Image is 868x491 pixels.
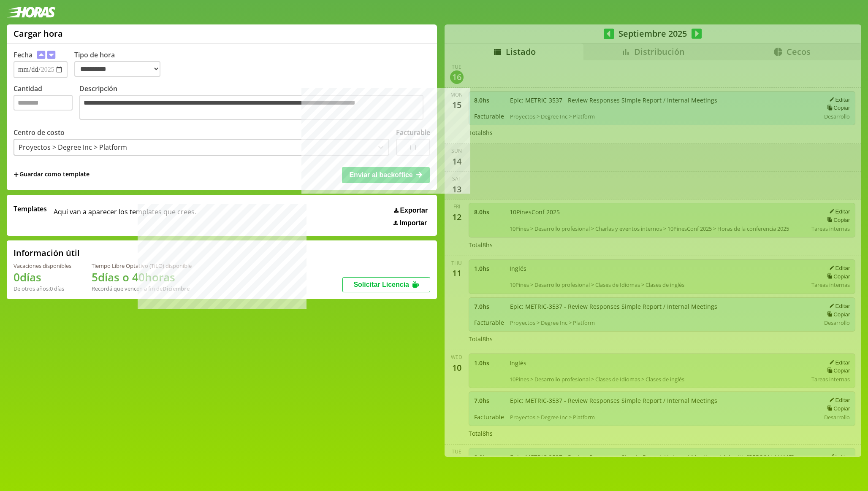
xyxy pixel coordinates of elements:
select: Tipo de hora [74,61,160,77]
div: Tiempo Libre Optativo (TiLO) disponible [92,262,192,270]
span: + [14,170,19,179]
span: Enviar al backoffice [349,171,412,178]
input: Cantidad [14,95,73,111]
textarea: Descripción [79,95,423,120]
button: Exportar [391,206,430,215]
div: Recordá que vencen a fin de [92,285,192,292]
span: Exportar [400,207,428,214]
div: Vacaciones disponibles [14,262,71,270]
div: Proyectos > Degree Inc > Platform [19,143,127,152]
span: Importar [399,219,427,227]
label: Tipo de hora [74,50,167,78]
span: +Guardar como template [14,170,90,179]
label: Cantidad [14,84,79,122]
h1: Cargar hora [14,28,63,39]
h1: 0 días [14,270,71,285]
span: Aqui van a aparecer los templates que crees. [54,204,196,227]
span: Templates [14,204,47,213]
label: Descripción [79,84,430,122]
label: Centro de costo [14,128,65,137]
h1: 5 días o 40 horas [92,270,192,285]
button: Enviar al backoffice [342,167,430,183]
span: Solicitar Licencia [353,281,409,288]
img: logotipo [7,7,56,18]
label: Facturable [396,128,430,137]
button: Solicitar Licencia [342,277,430,292]
div: De otros años: 0 días [14,285,71,292]
label: Fecha [14,50,33,59]
h2: Información útil [14,247,80,259]
b: Diciembre [163,285,190,292]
